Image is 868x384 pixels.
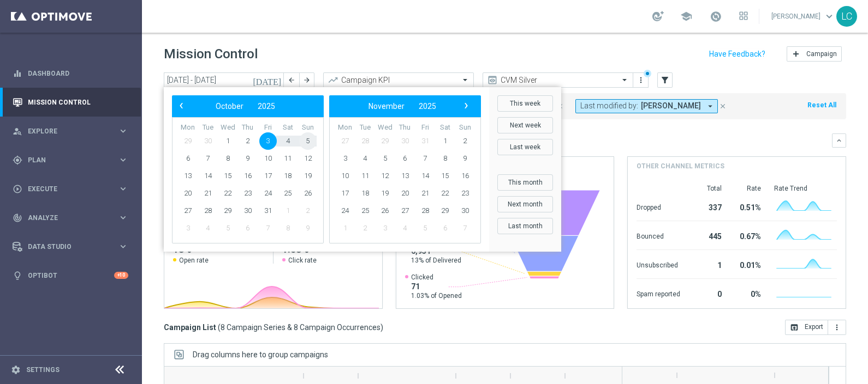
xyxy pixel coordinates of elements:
span: 18 [356,185,374,202]
button: more_vert [635,74,646,87]
multiple-options-button: Export to CSV [785,322,846,331]
span: 20 [396,185,414,202]
div: There are unsaved changes [644,70,651,77]
div: Plan [13,155,118,165]
span: 26 [376,202,394,220]
input: Select date range [164,72,284,88]
span: 24 [259,185,277,202]
span: Drag columns here to group campaigns [193,350,328,359]
th: weekday [298,123,318,132]
div: LC [836,6,857,27]
div: lightbulb Optibot +10 [12,271,129,280]
span: 10 [336,167,354,185]
span: Last modified by: [580,101,638,111]
span: 6 [436,220,454,237]
button: add Campaign [787,46,842,62]
span: 6 [179,150,197,167]
h4: Other channel metrics [637,161,724,171]
button: Reset All [806,99,837,111]
div: Dashboard [13,59,128,88]
span: 21 [417,185,434,202]
span: 1 [336,220,354,237]
div: Rate Trend [774,184,837,193]
button: close [718,100,728,112]
div: 0 [693,284,722,302]
ng-select: Campaign KPI [323,72,474,88]
span: 5 [299,132,317,150]
span: 1 [436,132,454,150]
span: 20 [179,185,197,202]
span: [PERSON_NAME] [641,101,701,111]
span: Clicked [411,273,462,282]
span: 26 [299,185,317,202]
i: lightbulb [13,271,22,281]
th: weekday [395,123,415,132]
span: 22 [436,185,454,202]
span: school [680,10,692,22]
button: equalizer Dashboard [12,69,129,78]
a: Dashboard [28,59,128,88]
span: 12 [376,167,394,185]
th: weekday [335,123,355,132]
button: filter_alt [657,72,673,88]
i: keyboard_arrow_right [118,212,128,223]
span: 28 [199,202,217,220]
th: weekday [218,123,238,132]
th: weekday [198,123,218,132]
span: 8 [219,150,236,167]
span: 5 [376,150,394,167]
span: 27 [336,132,354,150]
button: arrow_back [284,72,299,88]
button: › [459,99,473,113]
button: arrow_forward [299,72,314,88]
span: ‹ [174,99,188,113]
a: Mission Control [28,88,128,117]
button: Mission Control [12,98,129,107]
span: 19 [376,185,394,202]
a: Settings [26,367,60,373]
span: Campaign [806,50,837,58]
span: 9 [456,150,474,167]
button: Last modified by: [PERSON_NAME] arrow_drop_down [575,99,718,113]
i: equalizer [13,69,22,78]
a: Optibot [28,261,114,290]
i: play_circle_outline [13,184,22,194]
span: 13 [179,167,197,185]
span: 4 [396,220,414,237]
span: Data Studio [28,243,118,250]
span: 8 [279,220,296,237]
div: +10 [114,272,128,279]
span: 5 [417,220,434,237]
span: 4 [199,220,217,237]
i: add [792,50,800,58]
span: 8 [436,150,454,167]
span: Explore [28,128,118,135]
button: track_changes Analyze keyboard_arrow_right [12,214,129,222]
div: 0.01% [735,255,761,273]
span: 16 [239,167,257,185]
span: 14 [199,167,217,185]
span: 14 [417,167,434,185]
span: 4 [356,150,374,167]
span: 11 [356,167,374,185]
div: Row Groups [193,350,328,359]
div: gps_fixed Plan keyboard_arrow_right [12,156,129,164]
button: This month [497,174,553,191]
span: 24 [336,202,354,220]
span: 29 [376,132,394,150]
th: weekday [355,123,376,132]
span: 7 [199,150,217,167]
span: 11 [279,150,296,167]
button: November [361,99,412,113]
div: Dropped [637,198,680,215]
th: weekday [258,123,278,132]
span: 27 [396,202,414,220]
button: This week [497,95,553,112]
i: arrow_back [288,76,295,84]
bs-daterangepicker-container: calendar [164,87,561,252]
span: ( [218,322,221,332]
button: Data Studio keyboard_arrow_right [12,242,129,251]
button: Next week [497,117,553,133]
